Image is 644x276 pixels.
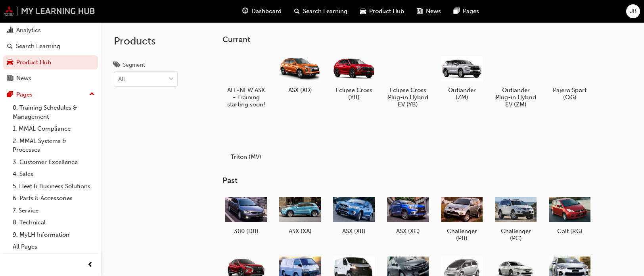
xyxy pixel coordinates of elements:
[3,5,98,87] button: DashboardAnalyticsSearch LearningProduct HubNews
[89,89,95,100] span: up-icon
[236,3,288,19] a: guage-iconDashboard
[454,6,460,16] span: pages-icon
[10,216,98,229] a: 8. Technical
[4,6,95,16] img: mmal
[279,87,321,94] h5: ASX (XD)
[222,35,631,44] h3: Current
[10,180,98,193] a: 5. Fleet & Business Solutions
[438,50,486,104] a: Outlander (ZM)
[10,102,98,123] a: 0. Training Schedules & Management
[330,192,378,238] a: ASX (XB)
[7,75,13,82] span: news-icon
[438,192,486,245] a: Challenger (PB)
[384,50,432,111] a: Eclipse Cross Plug-in Hybrid EV (YB)
[225,153,267,160] h5: Triton (MV)
[441,87,483,101] h5: Outlander (ZM)
[222,192,270,238] a: 380 (DB)
[288,3,354,19] a: search-iconSearch Learning
[10,241,98,253] a: All Pages
[7,91,13,98] span: pages-icon
[354,3,410,19] a: car-iconProduct Hub
[7,43,13,50] span: search-icon
[495,228,537,242] h5: Challenger (PC)
[279,228,321,235] h5: ASX (XA)
[7,27,13,34] span: chart-icon
[276,50,324,97] a: ASX (XD)
[294,6,300,16] span: search-icon
[426,7,441,16] span: News
[492,50,540,111] a: Outlander Plug-in Hybrid EV (ZM)
[3,39,98,54] a: Search Learning
[10,192,98,205] a: 6. Parts & Accessories
[3,71,98,86] a: News
[546,192,594,238] a: Colt (RG)
[222,117,270,163] a: Triton (MV)
[492,192,540,245] a: Challenger (PC)
[114,62,120,69] span: tags-icon
[3,23,98,38] a: Analytics
[495,87,537,108] h5: Outlander Plug-in Hybrid EV (ZM)
[447,3,485,19] a: pages-iconPages
[369,7,404,16] span: Product Hub
[384,192,432,238] a: ASX (XC)
[410,3,447,19] a: news-iconNews
[225,228,267,235] h5: 380 (DB)
[360,6,366,16] span: car-icon
[546,50,594,104] a: Pajero Sport (QG)
[330,50,378,104] a: Eclipse Cross (YB)
[242,6,248,16] span: guage-icon
[225,87,267,108] h5: ALL-NEW ASX - Training starting soon!
[16,74,31,83] div: News
[333,228,375,235] h5: ASX (XB)
[87,260,93,270] span: prev-icon
[387,228,429,235] h5: ASX (XC)
[16,26,41,35] div: Analytics
[114,35,178,48] h2: Products
[10,135,98,156] a: 2. MMAL Systems & Processes
[16,42,60,51] div: Search Learning
[333,87,375,101] h5: Eclipse Cross (YB)
[123,61,145,69] div: Segment
[222,50,270,111] a: ALL-NEW ASX - Training starting soon!
[3,87,98,102] button: Pages
[3,55,98,70] a: Product Hub
[16,90,33,99] div: Pages
[276,192,324,238] a: ASX (XA)
[549,228,590,235] h5: Colt (RG)
[463,7,479,16] span: Pages
[10,229,98,241] a: 9. MyLH Information
[10,156,98,168] a: 3. Customer Excellence
[7,59,13,66] span: car-icon
[222,176,631,185] h3: Past
[251,7,282,16] span: Dashboard
[118,75,125,84] div: All
[417,6,423,16] span: news-icon
[549,87,590,101] h5: Pajero Sport (QG)
[169,74,174,85] span: down-icon
[626,4,640,18] button: JB
[10,123,98,135] a: 1. MMAL Compliance
[441,228,483,242] h5: Challenger (PB)
[303,7,347,16] span: Search Learning
[387,87,429,108] h5: Eclipse Cross Plug-in Hybrid EV (YB)
[10,205,98,217] a: 7. Service
[630,7,637,16] span: JB
[10,168,98,180] a: 4. Sales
